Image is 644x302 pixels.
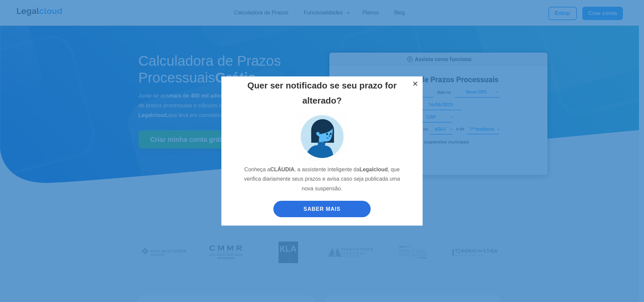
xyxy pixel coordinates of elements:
button: × [408,76,423,91]
p: Conheça a , a assistente inteligente da , que verifica diariamente seus prazos e avisa caso seja ... [240,165,404,199]
a: SABER MAIS [273,201,371,217]
img: claudia_assistente [297,111,347,162]
h2: Quer ser notificado se seu prazo for alterado? [240,78,404,111]
strong: Legalcloud [360,167,388,172]
strong: CLÁUDIA [270,167,294,172]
